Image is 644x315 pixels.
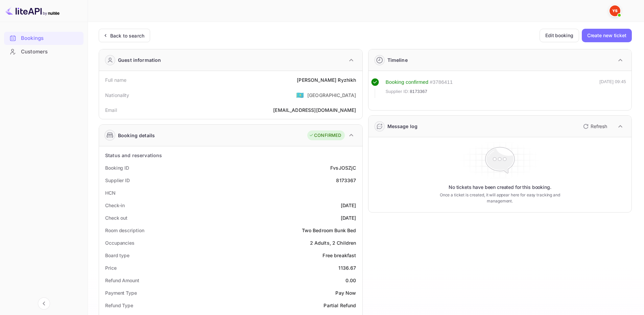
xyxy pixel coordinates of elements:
[324,302,356,309] div: Partial Refund
[345,277,356,284] div: 0.00
[105,277,139,284] div: Refund Amount
[307,92,356,99] div: [GEOGRAPHIC_DATA]
[105,252,129,259] div: Board type
[579,121,610,132] button: Refresh
[110,32,144,39] div: Back to search
[4,45,84,58] div: Customers
[336,177,356,184] div: 8173367
[449,184,551,191] p: No tickets have been created for this booking.
[386,78,429,86] div: Booking confirmed
[105,106,117,114] div: Email
[330,164,356,171] div: FvsJOSZjC
[273,106,356,114] div: [EMAIL_ADDRESS][DOMAIN_NAME]
[105,189,116,196] div: HCN
[105,214,127,221] div: Check out
[297,76,356,83] div: [PERSON_NAME] Ryzhikh
[310,239,356,246] div: 2 Adults, 2 Children
[540,29,579,42] button: Edit booking
[105,302,133,309] div: Refund Type
[118,132,155,139] div: Booking details
[4,32,84,45] div: Bookings
[410,88,427,95] span: 8173367
[105,239,135,246] div: Occupancies
[309,132,341,139] div: CONFIRMED
[105,264,117,271] div: Price
[105,152,162,159] div: Status and reservations
[4,32,84,44] a: Bookings
[387,123,418,130] div: Message log
[323,252,356,259] div: Free breakfast
[582,29,632,42] button: Create new ticket
[105,92,129,99] div: Nationality
[105,76,126,83] div: Full name
[21,48,80,56] div: Customers
[386,88,409,95] span: Supplier ID:
[105,227,144,234] div: Room description
[105,202,125,209] div: Check-in
[38,297,50,310] button: Collapse navigation
[387,56,408,64] div: Timeline
[118,56,161,64] div: Guest information
[599,78,626,98] div: [DATE] 09:45
[105,164,129,171] div: Booking ID
[341,202,356,209] div: [DATE]
[5,5,59,16] img: LiteAPI logo
[610,5,620,16] img: Yandex Support
[341,214,356,221] div: [DATE]
[105,289,137,296] div: Payment Type
[429,192,571,204] p: Once a ticket is created, it will appear here for easy tracking and management.
[4,45,84,58] a: Customers
[430,78,453,86] div: # 3786411
[21,34,80,42] div: Bookings
[105,177,130,184] div: Supplier ID
[296,89,304,101] span: United States
[591,123,607,130] p: Refresh
[335,289,356,296] div: Pay Now
[338,264,356,271] div: 1136.67
[302,227,356,234] div: Two Bedroom Bunk Bed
